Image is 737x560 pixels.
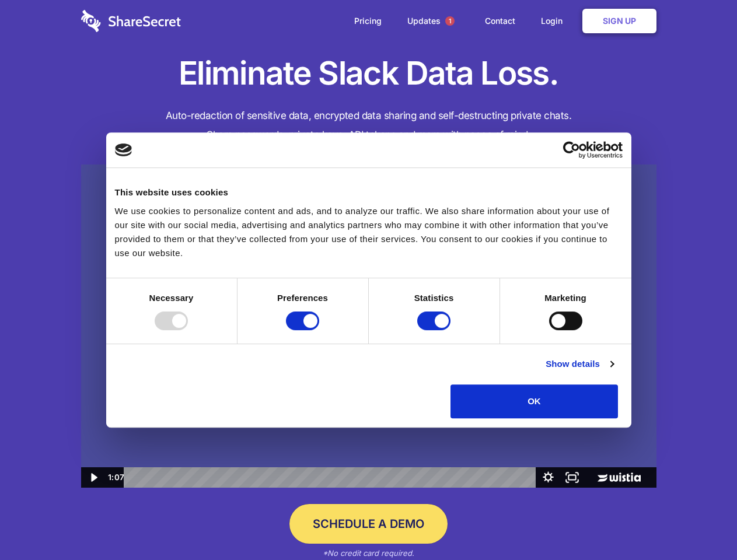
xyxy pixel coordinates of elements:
div: We use cookies to personalize content and ads, and to analyze our traffic. We also share informat... [115,204,623,260]
div: Playbar [133,467,530,488]
a: Show details [546,357,613,371]
a: Schedule a Demo [289,504,448,544]
a: Pricing [343,3,393,39]
a: Contact [473,3,527,39]
h4: Auto-redaction of sensitive data, encrypted data sharing and self-destructing private chats. Shar... [81,106,656,145]
img: Sharesecret [81,164,656,488]
strong: Statistics [414,293,454,303]
a: Sign Up [582,9,656,33]
button: Play Video [81,467,105,488]
div: This website uses cookies [115,185,623,199]
strong: Marketing [544,293,586,303]
img: logo-wordmark-white-trans-d4663122ce5f474addd5e946df7df03e33cb6a1c49d2221995e7729f52c070b2.svg [81,10,181,32]
button: OK [450,384,618,418]
button: Fullscreen [560,467,584,488]
span: 1 [445,16,455,26]
a: Login [529,3,580,39]
a: Usercentrics Cookiebot - opens in a new window [521,141,623,159]
button: Show settings menu [536,467,560,488]
img: logo [115,143,132,156]
strong: Preferences [277,293,328,303]
a: Wistia Logo -- Learn More [584,467,656,488]
h1: Eliminate Slack Data Loss. [81,52,656,94]
strong: Necessary [149,293,194,303]
em: *No credit card required. [323,548,414,558]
